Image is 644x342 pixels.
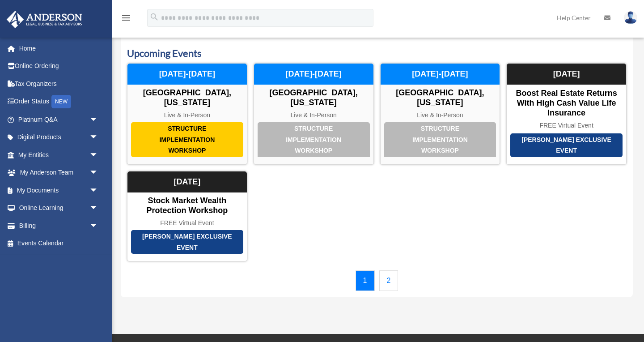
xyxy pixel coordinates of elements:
span: arrow_drop_down [89,199,107,218]
a: Digital Productsarrow_drop_down [6,128,112,146]
a: menu [121,16,131,23]
a: 2 [379,270,398,291]
a: 1 [356,270,375,291]
a: My Anderson Teamarrow_drop_down [6,164,112,182]
a: Billingarrow_drop_down [6,217,112,235]
a: Platinum Q&Aarrow_drop_down [6,111,112,128]
img: Anderson Advisors Platinum Portal [4,11,85,28]
a: My Documentsarrow_drop_down [6,181,112,199]
span: arrow_drop_down [89,164,107,182]
a: Order StatusNEW [6,93,112,111]
div: [DATE]-[DATE] [381,64,500,85]
span: arrow_drop_down [89,217,107,235]
a: Tax Organizers [6,75,112,93]
i: menu [121,13,131,23]
div: Structure Implementation Workshop [258,122,370,157]
div: [PERSON_NAME] Exclusive Event [131,230,243,254]
a: My Entitiesarrow_drop_down [6,146,112,164]
h3: Upcoming Events [127,47,627,60]
div: [DATE]-[DATE] [254,64,373,85]
div: [DATE]-[DATE] [127,64,247,85]
div: [PERSON_NAME] Exclusive Event [510,133,623,157]
div: Live & In-Person [254,111,373,119]
div: [DATE] [507,64,626,85]
span: arrow_drop_down [89,146,107,164]
div: [GEOGRAPHIC_DATA], [US_STATE] [127,88,247,107]
a: Structure Implementation Workshop [GEOGRAPHIC_DATA], [US_STATE] Live & In-Person [DATE]-[DATE] [380,63,500,165]
span: arrow_drop_down [89,181,107,200]
div: [GEOGRAPHIC_DATA], [US_STATE] [254,88,373,107]
div: FREE Virtual Event [127,219,247,227]
div: [GEOGRAPHIC_DATA], [US_STATE] [381,88,500,107]
a: [PERSON_NAME] Exclusive Event Stock Market Wealth Protection Workshop FREE Virtual Event [DATE] [127,171,247,261]
a: Structure Implementation Workshop [GEOGRAPHIC_DATA], [US_STATE] Live & In-Person [DATE]-[DATE] [127,63,247,165]
div: FREE Virtual Event [507,122,626,129]
i: search [149,12,159,22]
a: Events Calendar [6,235,107,252]
img: User Pic [624,11,637,24]
div: [DATE] [127,171,247,193]
div: Live & In-Person [127,111,247,119]
div: Structure Implementation Workshop [131,122,243,157]
a: [PERSON_NAME] Exclusive Event Boost Real Estate Returns with High Cash Value Life Insurance FREE ... [506,63,627,165]
span: arrow_drop_down [89,128,107,147]
a: Online Ordering [6,57,112,75]
span: arrow_drop_down [89,111,107,129]
a: Structure Implementation Workshop [GEOGRAPHIC_DATA], [US_STATE] Live & In-Person [DATE]-[DATE] [254,63,374,165]
div: Live & In-Person [381,111,500,119]
a: Home [6,39,112,57]
div: NEW [51,95,71,108]
div: Structure Implementation Workshop [384,122,496,157]
div: Boost Real Estate Returns with High Cash Value Life Insurance [507,89,626,118]
div: Stock Market Wealth Protection Workshop [127,196,247,215]
a: Online Learningarrow_drop_down [6,199,112,217]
